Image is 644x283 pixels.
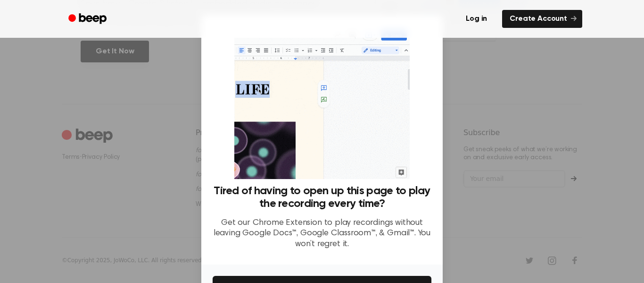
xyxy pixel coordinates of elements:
a: Create Account [502,10,582,28]
p: Get our Chrome Extension to play recordings without leaving Google Docs™, Google Classroom™, & Gm... [213,218,431,250]
h3: Tired of having to open up this page to play the recording every time? [213,185,431,210]
img: Beep extension in action [234,26,409,179]
a: Beep [62,10,115,28]
a: Log in [456,8,496,30]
